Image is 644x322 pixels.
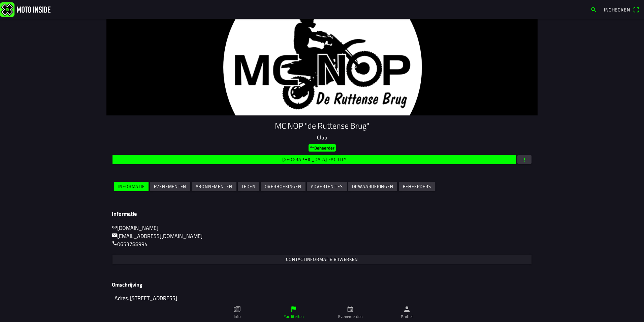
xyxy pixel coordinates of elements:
[192,182,236,191] ion-button: Abonnementen
[112,224,158,232] a: link[DOMAIN_NAME]
[284,314,303,320] ion-label: Faciliteiten
[112,155,516,164] ion-button: [GEOGRAPHIC_DATA] facility
[112,232,202,240] a: mail[EMAIL_ADDRESS][DOMAIN_NAME]
[112,133,532,141] p: Club
[112,240,148,248] a: call0653788994
[150,182,190,191] ion-button: Evenementen
[234,314,240,320] ion-label: Info
[403,305,411,313] ion-icon: person
[348,182,397,191] ion-button: Opwaarderingen
[307,182,347,191] ion-button: Advertenties
[401,314,413,320] ion-label: Profiel
[290,305,297,313] ion-icon: flag
[112,291,532,314] textarea: Adres: [STREET_ADDRESS] Openingstijden baan: Woensdag: 17:00 - 21.00 uur Zaterdag: 13:00 - 17:00 ...
[587,4,601,15] a: search
[310,145,314,150] ion-icon: key
[601,4,643,15] a: Incheckenqr scanner
[604,6,630,13] span: Inchecken
[399,182,435,191] ion-button: Beheerders
[233,305,241,313] ion-icon: paper
[347,305,354,313] ion-icon: calendar
[112,281,532,288] h3: Omschrijving
[338,314,363,320] ion-label: Evenementen
[112,224,117,230] ion-icon: link
[112,233,117,238] ion-icon: mail
[112,211,532,217] h3: Informatie
[261,182,305,191] ion-button: Overboekingen
[112,241,117,246] ion-icon: call
[112,121,532,131] h1: MC NOP "de Ruttense Brug"
[114,182,149,191] ion-button: Informatie
[238,182,259,191] ion-button: Leden
[309,144,336,152] ion-badge: Beheerder
[112,255,532,264] ion-button: Contactinformatie bijwerken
